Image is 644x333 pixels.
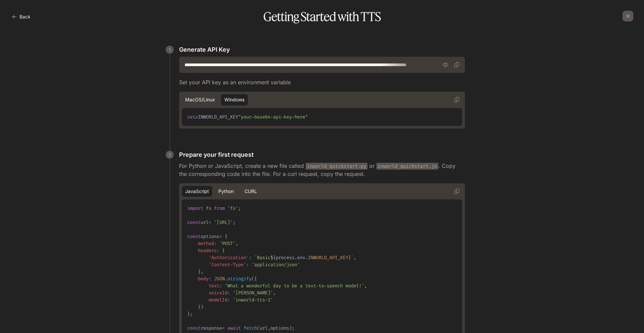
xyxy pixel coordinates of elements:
[198,304,201,310] span: }
[273,290,276,296] span: ,
[201,325,222,331] span: response
[187,311,190,317] span: }
[292,325,294,331] span: ;
[217,247,219,254] span: :
[182,94,218,105] button: macOS/Linux
[376,163,438,170] code: inworld_quickstart.js
[240,186,261,197] button: cURL
[201,233,219,240] span: options
[201,269,203,275] span: ,
[257,325,260,331] span: (
[227,297,230,303] span: :
[187,114,198,120] span: setx
[305,254,308,261] span: .
[235,240,238,247] span: ,
[198,276,209,282] span: body
[168,151,171,158] p: 2
[215,186,237,197] button: Python
[364,283,367,289] span: ,
[209,276,211,282] span: :
[209,261,246,268] span: 'Content-Type'
[306,163,368,170] code: inworld_quickstart.py
[225,276,227,282] span: .
[201,219,209,226] span: url
[219,283,222,289] span: :
[198,269,201,275] span: }
[249,254,252,261] span: :
[227,205,238,211] span: 'fs'
[221,94,248,105] button: Windows
[351,254,354,261] span: `
[348,254,351,261] span: }
[252,261,300,268] span: 'application/json'
[187,233,201,240] span: const
[198,114,238,120] span: INWORLD_API_KEY
[254,276,257,282] span: {
[209,283,219,289] span: text
[209,254,249,261] span: 'Authorization'
[222,247,225,254] span: {
[308,254,348,261] span: INWORLD_API_KEY
[257,254,270,261] span: Basic
[289,325,292,331] span: )
[246,261,249,268] span: :
[270,254,276,261] span: ${
[268,325,270,331] span: ,
[209,290,227,296] span: voiceId
[252,276,254,282] span: (
[179,162,465,178] p: For Python or JavaScript, create a new file called or . Copy the corresponding code into the file...
[179,150,254,159] p: Prepare your first request
[206,205,211,211] span: fs
[214,219,233,226] span: '[URL]'
[294,254,297,261] span: .
[209,297,227,303] span: modelId
[233,290,273,296] span: '[PERSON_NAME]'
[214,276,225,282] span: JSON
[219,240,235,247] span: 'POST'
[233,297,273,303] span: 'inworld-tts-1'
[225,233,227,240] span: {
[182,186,212,197] button: JavaScript
[244,325,257,331] span: fetch
[227,325,241,331] span: await
[198,240,214,247] span: method
[254,254,257,261] span: `
[227,290,230,296] span: :
[238,205,241,211] span: ;
[11,11,633,23] h1: Getting Started with TTS
[190,311,193,317] span: ;
[354,254,356,261] span: ,
[222,325,225,331] span: =
[214,240,217,247] span: :
[209,219,211,226] span: =
[270,325,289,331] span: options
[451,186,462,197] button: Copy
[297,254,305,261] span: env
[214,205,225,211] span: from
[238,114,308,120] span: "your-base64-api-key-here"
[276,254,294,261] span: process
[11,10,33,23] button: Back
[225,283,364,289] span: 'What a wonderful day to be a text-to-speech model!'
[201,304,203,310] span: )
[219,233,222,240] span: =
[233,219,235,226] span: ;
[187,205,203,211] span: import
[169,46,171,53] p: 1
[198,247,217,254] span: headers
[451,94,462,105] button: Copy
[179,78,465,86] p: Set your API key as an environment variable
[187,219,201,226] span: const
[227,276,252,282] span: stringify
[260,325,268,331] span: url
[187,325,201,331] span: const
[179,45,230,54] p: Generate API Key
